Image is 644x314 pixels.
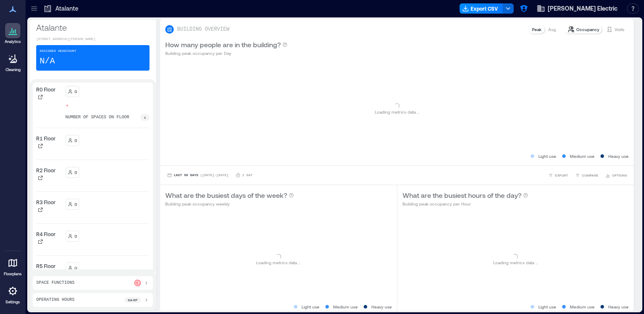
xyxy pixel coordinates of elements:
p: 1 [144,115,146,120]
a: Floorplans [1,253,24,279]
p: Medium use [333,303,358,310]
p: What are the busiest days of the week? [165,190,287,200]
p: 0 [75,201,77,208]
span: COMPARE [582,173,598,178]
p: Visits [615,26,624,33]
p: R0 Floor [36,86,55,93]
p: Light use [302,303,319,310]
p: Heavy use [608,153,629,160]
p: Building peak occupancy per Hour [402,200,528,207]
p: Loading metrics data ... [256,259,301,266]
p: Light use [538,153,556,160]
button: COMPARE [573,171,600,180]
p: Assigned Headcount [40,49,76,54]
p: Analytics [5,39,21,44]
p: 0 [75,88,77,95]
p: 0 [75,137,77,144]
p: 0 [75,169,77,176]
p: R5 Floor [36,263,55,269]
span: EXPORT [555,173,568,178]
p: What are the busiest hours of the day? [402,190,521,200]
p: Heavy use [371,303,392,310]
p: Building peak occupancy weekly [165,200,294,207]
p: Medium use [570,303,595,310]
span: [PERSON_NAME] Electric [548,4,618,13]
p: Settings [6,300,20,305]
a: Analytics [2,20,23,47]
p: Operating Hours [36,297,75,303]
button: [PERSON_NAME] Electric [534,2,620,15]
p: Light use [538,303,556,310]
button: Export CSV [460,3,503,14]
p: Floorplans [4,271,22,277]
p: R2 Floor [36,167,55,174]
p: number of spaces on floor [66,114,129,121]
a: Settings [3,281,23,307]
p: [STREET_ADDRESS][PERSON_NAME] [36,37,149,42]
button: Last 90 Days |[DATE]-[DATE] [165,171,230,180]
p: 1 Day [242,173,253,178]
a: Cleaning [2,49,23,75]
button: OPTIONS [604,171,629,180]
p: R3 Floor [36,199,55,206]
p: Loading metrics data ... [375,108,420,115]
p: 8a - 6p [128,297,138,303]
p: N/A [40,55,55,67]
p: R1 Floor [36,135,55,142]
p: R4 Floor [36,231,55,237]
p: Occupancy [576,26,599,33]
p: Atalante [55,4,78,13]
p: Peak [532,26,541,33]
p: Heavy use [608,303,629,310]
p: Atalante [36,21,149,33]
p: Loading metrics data ... [493,259,538,266]
p: Medium use [570,153,595,160]
p: How many people are in the building? [165,40,281,50]
p: Cleaning [6,67,20,72]
p: 0 [75,265,77,271]
p: Avg [548,26,556,33]
span: OPTIONS [612,173,627,178]
p: 0 [75,233,77,240]
button: EXPORT [546,171,570,180]
p: Building peak occupancy per Day [165,50,287,57]
p: BUILDING OVERVIEW [177,26,229,33]
p: Space Functions [36,280,75,286]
